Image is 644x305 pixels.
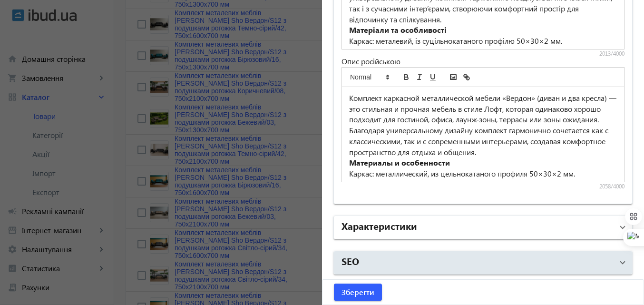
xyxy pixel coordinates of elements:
p: Покрытие: порошковая окраска с запеканием в камере (антикоррозийная защита, устойчивость к царапи... [349,179,617,201]
mat-expansion-panel-header: SEO [334,251,632,274]
p: Каркас: металевий, із суцільнокатаного профілю 50×30×2 мм. [349,36,617,47]
button: image [447,71,460,83]
p: Покриття: порошкове фарбування із запіканням у камері (антикорозійний захист, стійкість до подряп... [349,47,617,68]
span: Опис російською [342,56,400,66]
mat-expansion-panel-header: Характеристики [334,216,632,239]
button: Зберегти [334,284,382,301]
h2: Характеристики [342,219,417,232]
strong: Материалы и особенности [349,157,450,167]
h2: SEO [342,254,359,267]
div: 2058/4000 [342,183,624,190]
span: Зберегти [342,287,374,297]
div: 2013/4000 [342,50,624,58]
p: Каркас: металлический, из цельнокатаного профиля 50×30×2 мм. [349,168,617,179]
strong: Матеріали та особливості [349,25,447,35]
p: Комплект каркасной металлической мебели «Вердон» (диван и два кресла) — это стильная и прочная ме... [349,93,617,157]
button: underline [426,71,439,83]
button: italic [413,71,426,83]
button: link [460,71,473,83]
button: bold [400,71,413,83]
